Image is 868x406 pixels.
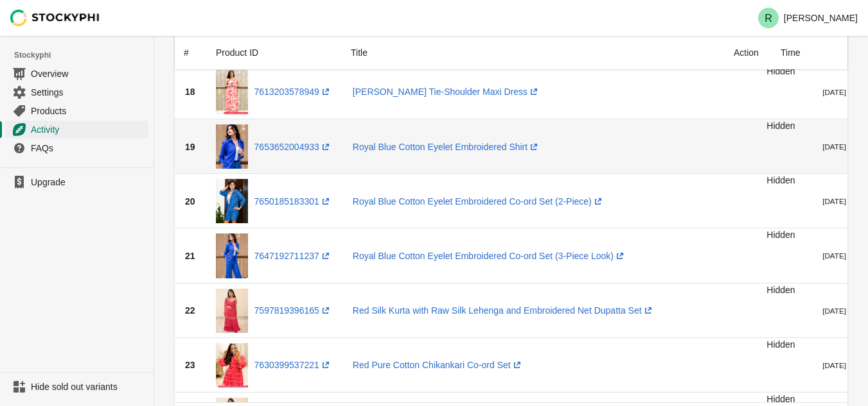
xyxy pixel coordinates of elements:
[341,36,723,69] div: Title
[5,101,148,120] a: Products
[31,105,146,117] span: Products
[216,233,248,278] img: CB-1.png
[31,123,146,136] span: Activity
[784,13,858,23] p: [PERSON_NAME]
[254,251,332,261] a: 7647192711237(opens a new window)
[765,13,772,24] text: R
[5,83,148,101] a: Settings
[766,230,795,240] span: Hidden
[254,142,332,152] a: 7653652004933(opens a new window)
[216,70,248,114] img: SCARLET_22689efe-cb2b-46b1-858b-3f7907624209.jpg
[770,36,867,69] div: Time
[254,360,332,370] a: 7630399537221(opens a new window)
[216,289,248,333] img: f9.png
[31,142,146,155] span: FAQs
[185,360,195,370] span: 23
[723,36,770,69] div: Action
[5,139,148,157] a: FAQs
[766,121,795,131] span: Hidden
[5,120,148,139] a: Activity
[5,64,148,83] a: Overview
[31,176,146,189] span: Upgrade
[766,285,795,295] span: Hidden
[31,67,146,80] span: Overview
[766,339,795,350] span: Hidden
[353,196,605,207] a: Royal Blue Cotton Eyelet Embroidered Co-ord Set (2-Piece)(opens a new window)
[353,87,540,97] a: [PERSON_NAME] Tie-Shoulder Maxi Dress(opens a new window)
[5,378,148,396] a: Hide sold out variants
[10,10,100,26] img: Stockyphi
[185,87,195,97] span: 18
[185,142,195,152] span: 19
[353,251,626,261] a: Royal Blue Cotton Eyelet Embroidered Co-ord Set (3-Piece Look)(opens a new window)
[185,196,195,207] span: 20
[766,394,795,404] span: Hidden
[766,66,795,76] span: Hidden
[254,87,332,97] a: 7613203578949(opens a new window)
[184,46,190,59] div: #
[753,5,863,31] button: Avatar with initials R[PERSON_NAME]
[353,305,655,316] a: Red Silk Kurta with Raw Silk Lehenga and Embroidered Net Dupatta Set(opens a new window)
[254,196,332,207] a: 7650185183301(opens a new window)
[31,86,146,99] span: Settings
[766,175,795,185] span: Hidden
[185,305,195,316] span: 22
[206,36,341,69] div: Product ID
[758,8,779,28] span: Avatar with initials R
[353,360,524,370] a: Red Pure Cotton Chikankari Co-ord Set(opens a new window)
[5,173,148,191] a: Upgrade
[216,124,248,169] img: blue-shirt-2.png
[14,49,154,62] span: Stockyphi
[353,142,540,152] a: Royal Blue Cotton Eyelet Embroidered Shirt(opens a new window)
[254,305,332,316] a: 7597819396165(opens a new window)
[216,179,248,223] img: d1._a9c9debe-4e47-493f-80ec-071915656a91.png
[216,343,248,387] img: chi-pink-1.jpg
[185,251,195,261] span: 21
[31,380,146,393] span: Hide sold out variants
